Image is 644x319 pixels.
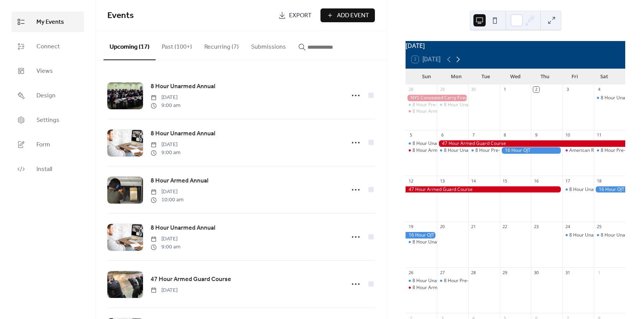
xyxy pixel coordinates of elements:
div: 8 Hour Pre-Assignment [406,102,437,108]
span: 10:00 am [151,196,184,204]
div: 24 [565,224,570,230]
div: 18 [596,178,602,184]
div: 28 [408,87,414,92]
div: 28 [471,270,476,275]
div: 8 Hour Unarmed Annual [444,147,496,154]
div: 20 [439,224,445,230]
div: 8 Hour Armed Annual [412,147,459,154]
div: 8 Hour Unarmed Annual [406,140,437,147]
span: 47 Hour Armed Guard Course [151,275,231,284]
div: [DATE] [406,41,625,50]
div: 12 [408,178,414,184]
div: 8 Hour Armed Annual [406,147,437,154]
div: 16 Hour OJT [594,186,625,193]
a: 47 Hour Armed Guard Course [151,275,231,284]
div: 47 Hour Armed Guard Course [406,186,562,193]
div: 1 [596,270,602,275]
span: My Events [36,18,64,27]
span: Views [36,67,53,76]
div: 8 Hour Armed Annual [412,108,459,115]
div: 8 Hour Unarmed Annual [569,232,621,238]
div: 30 [471,87,476,92]
button: Add Event [320,8,375,22]
a: Views [11,61,84,81]
div: 8 Hour Unarmed Annual [562,186,594,193]
div: 16 [533,178,539,184]
div: 8 Hour Unarmed Annual [412,140,465,147]
a: Install [11,159,84,179]
span: [DATE] [151,235,181,243]
div: NYS Concealed Carry Firearm Safety Training [406,95,468,101]
div: 3 [565,87,570,92]
a: Design [11,85,84,106]
span: Form [36,140,50,150]
button: Submissions [245,31,292,59]
a: 8 Hour Unarmed Annual [151,82,215,92]
span: 8 Hour Unarmed Annual [151,224,215,233]
div: Tue [471,69,501,84]
div: 31 [565,270,570,275]
a: Form [11,134,84,155]
div: 8 Hour Unarmed Annual [406,278,437,284]
div: 26 [408,270,414,275]
div: 4 [596,87,602,92]
div: 25 [596,224,602,230]
span: Install [36,165,52,174]
div: Wed [501,69,530,84]
div: 16 Hour OJT [406,232,437,238]
span: Settings [36,116,59,125]
div: 23 [533,224,539,230]
div: 8 Hour Unarmed Annual [412,239,465,245]
div: 13 [439,178,445,184]
span: Add Event [337,11,369,20]
span: [DATE] [151,188,184,196]
span: 9:00 am [151,102,181,110]
span: Export [289,11,312,20]
div: 8 Hour Unarmed Annual [444,102,496,108]
div: 17 [565,178,570,184]
div: 30 [533,270,539,275]
div: 8 Hour Pre-Assignment [412,102,462,108]
div: 8 Hour Unarmed Annual [437,102,468,108]
div: 47 Hour Armed Guard Course [437,140,625,147]
div: 8 Hour Armed Annual [412,284,459,291]
a: Export [273,8,317,22]
span: 9:00 am [151,243,181,251]
div: 5 [408,132,414,138]
button: Past (100+) [156,31,198,59]
div: 6 [439,132,445,138]
span: [DATE] [151,94,181,102]
button: Upcoming (17) [103,31,156,60]
div: American Red Cross - CPR (Infant | Child | Adult) [562,147,594,154]
div: 8 Hour Pre-Assignment [594,147,625,154]
div: Fri [560,69,589,84]
div: Mon [441,69,471,84]
div: 8 Hour Pre-Assignment [468,147,500,154]
span: Connect [36,42,60,51]
div: 11 [596,132,602,138]
a: Connect [11,36,84,57]
div: 7 [471,132,476,138]
span: 8 Hour Unarmed Annual [151,129,215,138]
div: 10 [565,132,570,138]
div: Sun [412,69,441,84]
div: 16 Hour OJT [500,147,563,154]
div: 2 [533,87,539,92]
div: Thu [530,69,560,84]
div: 14 [471,178,476,184]
a: 8 Hour Armed Annual [151,176,209,186]
div: 27 [439,270,445,275]
div: 8 Hour Unarmed Annual [406,239,437,245]
div: 8 Hour Unarmed Annual [562,232,594,238]
div: 8 Hour Unarmed Annual [569,186,621,193]
a: Settings [11,110,84,130]
div: 29 [502,270,508,275]
div: 8 Hour Unarmed Annual [594,232,625,238]
div: 9 [533,132,539,138]
span: Design [36,91,56,100]
span: Events [107,7,134,24]
button: Recurring (7) [198,31,245,59]
div: 8 Hour Unarmed Annual [437,147,468,154]
a: 8 Hour Unarmed Annual [151,129,215,139]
